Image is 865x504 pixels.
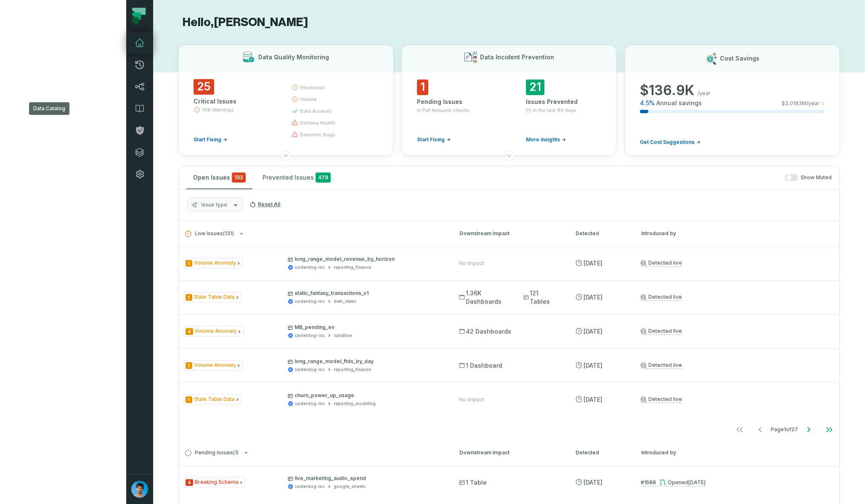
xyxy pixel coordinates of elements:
[641,396,682,403] a: Detected live
[526,98,601,106] div: Issues Prevented
[186,166,252,189] button: Open Issues
[459,478,487,487] span: 1 Table
[459,230,560,237] div: Downstream Impact
[584,362,602,369] relative-time: Aug 16, 2025, 7:26 AM GMT+3
[688,479,706,485] relative-time: Jul 30, 2025, 10:41 PM GMT+3
[459,361,502,370] span: 1 Dashboard
[659,479,706,485] div: Opened
[300,96,317,103] span: volume
[334,401,376,407] div: reporting_modeling
[295,264,325,271] div: underdog-inc
[184,394,241,405] span: Issue Type
[341,174,832,181] div: Show Muted
[187,198,243,212] button: Issue type
[459,327,511,336] span: 42 Dashboards
[480,53,554,61] h3: Data Incident Prevention
[523,289,560,306] span: 121 Tables
[288,358,444,365] p: long_range_model_ftds_by_day
[641,230,833,237] div: Introduced by
[246,198,284,211] button: Reset All
[459,449,560,456] div: Downstream Impact
[334,264,371,271] div: reporting_finance
[295,332,325,339] div: underdog-inc
[185,450,444,456] button: Pending Issues(1)
[417,98,492,106] div: Pending Issues
[730,421,839,438] ul: Page 1 of 27
[459,260,484,267] div: No Impact
[641,328,682,335] a: Detected live
[29,102,69,115] div: Data Catalog
[194,136,221,143] span: Start Fixing
[750,421,770,438] button: Go to previous page
[131,481,148,498] img: avatar of Omri Ildis
[334,366,371,373] div: reporting_finance
[194,79,214,95] span: 25
[576,230,626,237] div: Detected
[720,54,759,63] h3: Cost Savings
[334,332,352,339] div: sandbox
[295,483,325,490] div: underdog-inc
[295,298,325,305] div: underdog-inc
[126,32,153,54] a: Dashboard
[186,396,192,403] span: Severity
[625,45,840,156] button: Cost Savings$136.9K/year4.5%Annual savings$3.0183M/yearGet Cost Suggestions
[194,136,227,143] a: Start Fixing
[533,107,576,114] span: In the last 90 days
[179,246,839,440] div: Live Issues(131)
[584,396,602,403] relative-time: Aug 15, 2025, 7:35 AM GMT+3
[184,477,245,488] span: Issue Type
[640,99,655,107] span: 4.5 %
[126,54,153,76] a: Pull Requests
[288,392,444,399] p: churn_power_up_usage
[641,362,682,369] a: Detected live
[402,45,617,156] button: Data Incident Prevention1Pending Issuesin Pull Request checksStart Fixing21Issues PreventedIn the...
[288,324,444,331] p: MB_pending_ev
[300,108,332,114] span: data anomaly
[185,231,444,237] button: Live Issues(131)
[584,328,602,335] relative-time: Aug 17, 2025, 7:30 AM GMT+3
[576,449,626,456] div: Detected
[185,231,234,237] span: Live Issues ( 131 )
[300,119,335,126] span: schema health
[300,131,335,138] span: semantic bugs
[300,84,325,91] span: freshness
[417,80,428,95] span: 1
[186,479,193,486] span: Severity
[184,292,241,302] span: Issue Type
[186,328,193,335] span: Severity
[316,172,331,183] span: 479
[417,107,470,114] span: in Pull Request checks
[126,474,153,504] button: avatar of Omri Ildis
[584,479,602,486] relative-time: Jul 30, 2025, 11:25 PM GMT+3
[201,202,227,208] span: Issue type
[641,449,833,456] div: Introduced by
[258,53,329,61] h3: Data Quality Monitoring
[640,139,700,146] a: Get Cost Suggestions
[288,475,444,482] p: live_marketing_audio_spend
[641,260,682,267] a: Detected live
[179,421,839,438] nav: pagination
[186,260,192,267] span: Severity
[184,360,243,371] span: Issue Type
[126,163,153,185] a: Settings
[184,258,243,268] span: Issue Type
[640,139,695,146] span: Get Cost Suggestions
[184,326,244,337] span: Issue Type
[178,45,393,156] button: Data Quality Monitoring25Critical Issues106 WarningsStart Fixingfreshnessvolumedata anomalyschema...
[185,450,239,456] span: Pending Issues ( 1 )
[799,421,819,438] button: Go to next page
[334,483,366,490] div: google_sheets
[417,136,451,143] a: Start Fixing
[288,256,444,263] p: long_range_model_revenue_by_horizon
[459,396,484,403] div: No Impact
[202,106,234,113] span: 106 Warnings
[126,98,153,119] a: Data Catalog
[126,76,153,98] a: Lineage
[584,260,602,267] relative-time: Aug 17, 2025, 7:30 AM GMT+3
[656,99,702,107] span: Annual savings
[194,97,276,106] div: Critical Issues
[640,82,694,99] span: $ 136.9K
[782,100,820,107] span: $ 3.0183M /year
[256,166,337,189] button: Prevented Issues
[126,119,153,141] a: Policies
